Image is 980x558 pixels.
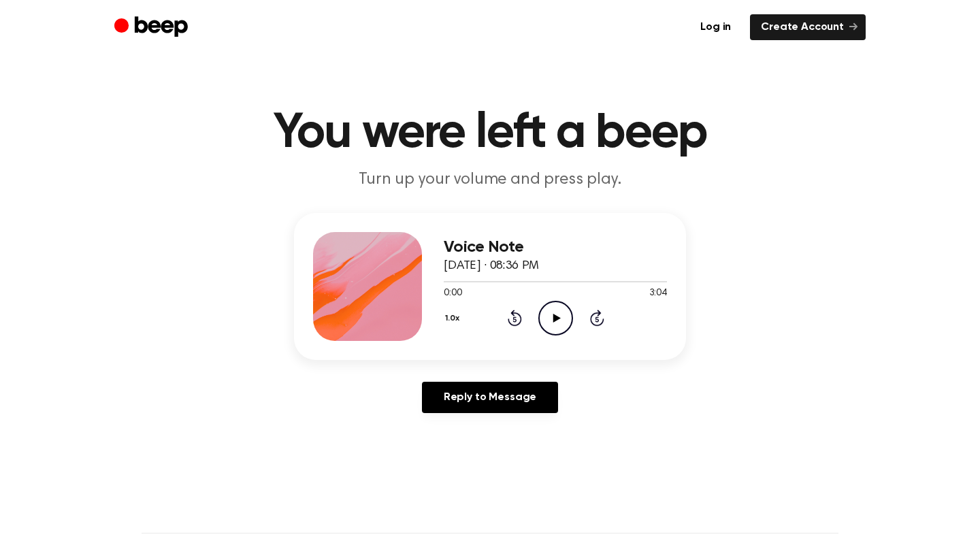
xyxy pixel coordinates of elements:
button: 1.0x [444,307,465,330]
span: [DATE] · 08:36 PM [444,260,539,272]
p: Turn up your volume and press play. [229,169,751,191]
span: 3:04 [649,286,667,301]
a: Reply to Message [422,382,558,413]
a: Create Account [750,14,866,40]
a: Log in [689,14,742,40]
h1: You were left a beep [142,109,838,158]
a: Beep [114,14,191,41]
h3: Voice Note [444,238,667,257]
span: 0:00 [444,286,461,301]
